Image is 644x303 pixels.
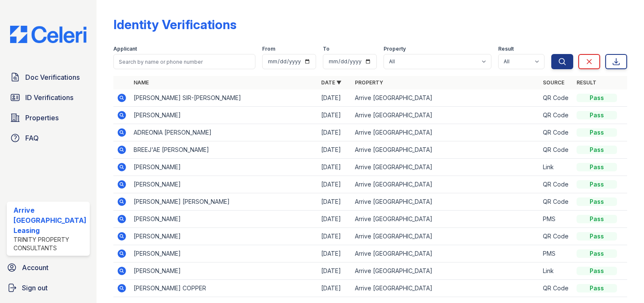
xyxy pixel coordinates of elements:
td: QR Code [539,228,573,245]
td: Arrive [GEOGRAPHIC_DATA] [352,211,539,228]
a: Result [577,79,596,86]
td: QR Code [539,89,573,107]
span: Doc Verifications [25,72,80,82]
td: Arrive [GEOGRAPHIC_DATA] [352,124,539,141]
td: Link [539,159,573,176]
td: [PERSON_NAME] [130,228,318,245]
td: Arrive [GEOGRAPHIC_DATA] [352,107,539,124]
td: [DATE] [318,193,352,211]
span: Sign out [22,283,48,293]
td: [PERSON_NAME] [130,245,318,262]
td: QR Code [539,176,573,193]
td: [DATE] [318,89,352,107]
td: Arrive [GEOGRAPHIC_DATA] [352,141,539,159]
td: [DATE] [318,228,352,245]
span: Account [22,262,48,273]
td: [PERSON_NAME] [130,211,318,228]
div: Pass [577,146,617,154]
td: Arrive [GEOGRAPHIC_DATA] [352,262,539,280]
div: Pass [577,284,617,292]
td: QR Code [539,280,573,297]
td: [PERSON_NAME] [PERSON_NAME] [130,193,318,211]
label: From [262,46,275,52]
label: Applicant [113,46,137,52]
td: [DATE] [318,211,352,228]
label: To [323,46,330,52]
td: [DATE] [318,159,352,176]
span: FAQ [25,133,39,143]
a: Doc Verifications [7,69,90,86]
a: Name [134,79,149,86]
td: Arrive [GEOGRAPHIC_DATA] [352,176,539,193]
td: [PERSON_NAME] [130,262,318,280]
td: Arrive [GEOGRAPHIC_DATA] [352,228,539,245]
td: Arrive [GEOGRAPHIC_DATA] [352,245,539,262]
div: Trinity Property Consultants [13,235,86,252]
td: ADREONIA [PERSON_NAME] [130,124,318,141]
td: Arrive [GEOGRAPHIC_DATA] [352,280,539,297]
div: Pass [577,232,617,241]
img: CE_Logo_Blue-a8612792a0a2168367f1c8372b55b34899dd931a85d93a1a3d3e32e68fde9ad4.png [3,26,93,43]
div: Pass [577,111,617,119]
div: Pass [577,180,617,189]
a: FAQ [7,130,90,146]
td: PMS [539,211,573,228]
div: Pass [577,267,617,275]
a: ID Verifications [7,89,90,106]
div: Pass [577,197,617,206]
td: [DATE] [318,245,352,262]
td: [DATE] [318,124,352,141]
input: Search by name or phone number [113,54,255,69]
div: Pass [577,215,617,223]
td: [PERSON_NAME] [130,176,318,193]
div: Identity Verifications [113,17,236,32]
td: [PERSON_NAME] [130,107,318,124]
td: Arrive [GEOGRAPHIC_DATA] [352,193,539,211]
a: Property [355,79,383,86]
div: Pass [577,128,617,137]
div: Pass [577,163,617,171]
label: Result [498,46,514,52]
a: Properties [7,109,90,126]
td: [PERSON_NAME] [130,159,318,176]
a: Date ▼ [321,79,341,86]
div: Pass [577,94,617,102]
td: [PERSON_NAME] SIR-[PERSON_NAME] [130,89,318,107]
td: [DATE] [318,107,352,124]
td: Arrive [GEOGRAPHIC_DATA] [352,159,539,176]
td: QR Code [539,107,573,124]
td: [DATE] [318,280,352,297]
td: [DATE] [318,262,352,280]
td: QR Code [539,193,573,211]
div: Arrive [GEOGRAPHIC_DATA] Leasing [13,205,86,235]
a: Sign out [3,279,93,296]
td: Link [539,262,573,280]
a: Account [3,259,93,276]
label: Property [384,46,406,52]
td: QR Code [539,141,573,159]
a: Source [543,79,564,86]
td: Arrive [GEOGRAPHIC_DATA] [352,89,539,107]
td: [DATE] [318,141,352,159]
td: [PERSON_NAME] COPPER [130,280,318,297]
td: [DATE] [318,176,352,193]
span: ID Verifications [25,92,73,103]
td: QR Code [539,124,573,141]
div: Pass [577,249,617,258]
span: Properties [25,113,59,123]
td: PMS [539,245,573,262]
td: BREEJ'AE [PERSON_NAME] [130,141,318,159]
